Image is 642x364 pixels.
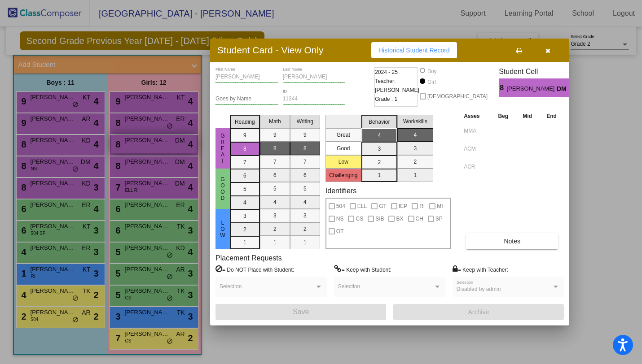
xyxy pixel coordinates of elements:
[427,78,436,86] div: Girl
[378,47,450,54] span: Historical Student Record
[325,186,356,195] label: Identifiers
[357,201,367,212] span: ELL
[336,213,344,224] span: NS
[356,213,363,224] span: CS
[399,201,407,212] span: IEP
[453,265,508,274] label: = Keep with Teacher:
[491,111,515,121] th: Beg
[464,142,488,156] input: assessment
[379,201,387,212] span: GT
[393,304,564,320] button: Archive
[375,95,397,104] span: Grade : 1
[462,111,491,121] th: Asses
[515,111,539,121] th: Mid
[396,213,403,224] span: BX
[375,68,398,77] span: 2024 - 25
[464,124,488,138] input: assessment
[464,160,488,173] input: assessment
[419,201,425,212] span: RI
[371,42,457,58] button: Historical Student Record
[466,233,558,249] button: Notes
[219,133,227,164] span: Great
[557,84,569,94] span: DM
[375,77,419,95] span: Teacher: [PERSON_NAME]
[336,201,345,212] span: 504
[219,220,227,238] span: Low
[427,67,437,75] div: Boy
[215,254,282,262] label: Placement Requests
[437,201,443,212] span: MI
[427,91,488,102] span: [DEMOGRAPHIC_DATA]
[219,176,227,201] span: Good
[507,84,557,94] span: [PERSON_NAME]
[499,82,506,93] span: 8
[217,44,324,56] h3: Student Card - View Only
[569,82,577,93] span: 4
[336,226,344,237] span: OT
[215,265,294,274] label: = Do NOT Place with Student:
[283,96,346,102] input: Enter ID
[416,213,423,224] span: CH
[215,96,278,102] input: goes by name
[499,67,577,76] h3: Student Cell
[457,286,501,292] span: Disabled by admin
[504,238,520,245] span: Notes
[375,213,384,224] span: SIB
[334,265,391,274] label: = Keep with Student:
[293,308,309,316] span: Save
[468,308,489,316] span: Archive
[539,111,564,121] th: End
[215,304,386,320] button: Save
[435,213,443,224] span: SP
